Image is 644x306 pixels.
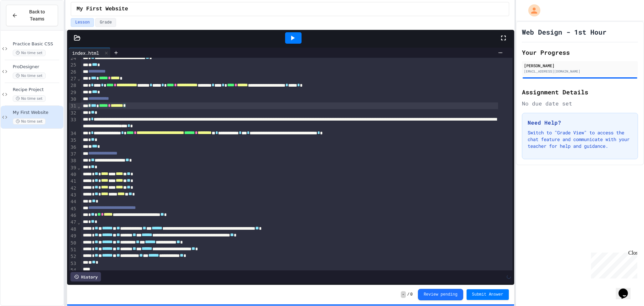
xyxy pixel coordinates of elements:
[22,8,52,23] span: Back to Teams
[77,76,80,81] span: Fold line
[13,118,46,125] span: No time set
[13,64,62,70] span: ProDesigner
[69,55,77,62] div: 24
[69,117,77,130] div: 33
[472,292,503,297] span: Submit Answer
[69,137,77,144] div: 35
[467,289,509,300] button: Submit Answer
[524,69,636,74] div: [EMAIL_ADDRESS][DOMAIN_NAME]
[69,103,77,110] div: 31
[69,226,77,233] div: 48
[522,48,638,57] h2: Your Progress
[13,41,62,47] span: Practice Basic CSS
[418,289,463,300] button: Review pending
[69,267,77,274] div: 54
[69,96,77,103] div: 30
[522,87,638,97] h2: Assignment Details
[407,292,410,297] span: /
[69,144,77,151] div: 36
[69,69,77,76] div: 26
[71,18,94,27] button: Lesson
[69,110,77,117] div: 32
[528,119,632,127] h3: Need Help?
[401,291,406,298] span: -
[69,89,77,96] div: 29
[3,3,46,43] div: Chat with us now!Close
[69,253,77,260] div: 52
[69,82,77,89] div: 28
[69,49,102,56] div: index.html
[528,129,632,149] p: Switch to "Grade View" to access the chat feature and communicate with your teacher for help and ...
[410,292,413,297] span: 0
[69,158,77,164] div: 38
[69,165,77,171] div: 39
[95,18,116,27] button: Grade
[76,5,128,13] span: My First Website
[6,5,58,26] button: Back to Teams
[69,247,77,253] div: 51
[13,87,62,93] span: Recipe Project
[77,165,80,170] span: Fold line
[70,272,101,281] div: History
[522,99,638,107] div: No due date set
[69,151,77,158] div: 37
[13,73,46,79] span: No time set
[13,95,46,102] span: No time set
[69,48,111,58] div: index.html
[69,76,77,82] div: 27
[69,130,77,137] div: 34
[521,3,542,18] div: My Account
[13,110,62,116] span: My First Website
[69,206,77,212] div: 45
[69,185,77,192] div: 42
[69,212,77,219] div: 46
[69,62,77,69] div: 25
[69,178,77,185] div: 41
[69,219,77,226] div: 47
[69,199,77,205] div: 44
[77,103,80,109] span: Fold line
[13,50,46,56] span: No time set
[524,62,636,69] div: [PERSON_NAME]
[588,250,637,278] iframe: chat widget
[69,240,77,247] div: 50
[69,233,77,239] div: 49
[69,260,77,267] div: 53
[522,27,606,37] h1: Web Design - 1st Hour
[69,192,77,199] div: 43
[77,220,80,225] span: Fold line
[616,279,637,299] iframe: chat widget
[69,171,77,178] div: 40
